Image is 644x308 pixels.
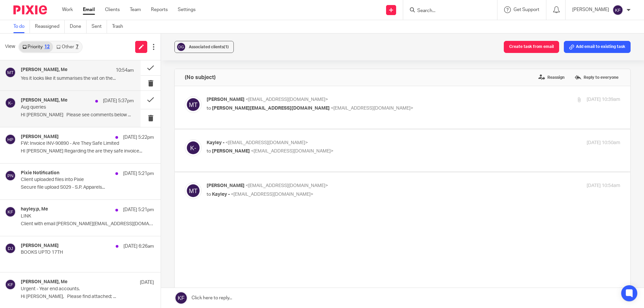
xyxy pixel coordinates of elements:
[5,98,16,108] img: svg%3E
[207,97,245,102] span: [PERSON_NAME]
[572,6,609,13] p: [PERSON_NAME]
[21,67,67,73] h4: [PERSON_NAME], Me
[83,6,95,13] a: Email
[564,41,631,53] button: Add email to existing task
[207,106,211,111] span: to
[587,182,620,189] p: [DATE] 10:54am
[140,279,154,286] p: [DATE]
[207,149,211,153] span: to
[21,221,154,227] p: Client with email [PERSON_NAME][EMAIL_ADDRESS][DOMAIN_NAME] uploaded...
[573,72,620,82] label: Reply to everyone
[246,183,328,188] span: <[EMAIL_ADDRESS][DOMAIN_NAME]>
[537,72,566,82] label: Reassign
[151,6,168,13] a: Reports
[21,148,154,154] p: HI [PERSON_NAME] Regarding the are they safe invoice...
[21,185,154,190] p: Secure file upload S029 - S.P. Apparels...
[105,6,120,13] a: Clients
[70,20,87,33] a: Done
[13,5,47,14] img: Pixie
[189,45,229,49] span: Associated clients
[76,45,78,49] div: 7
[123,206,154,213] p: [DATE] 5:21pm
[112,20,128,33] a: Trash
[21,170,59,176] h4: Pixie Notification
[21,76,134,81] p: Yes it looks like it summarises the vat on the...
[5,43,15,50] span: View
[185,96,202,113] img: svg%3E
[207,183,245,188] span: [PERSON_NAME]
[19,42,53,52] a: Priority12
[21,98,67,103] h4: [PERSON_NAME], Me
[21,213,127,219] p: LINK
[21,286,127,292] p: Urgent - Year end accounts.
[514,7,539,12] span: Get Support
[92,20,107,33] a: Sent
[21,105,111,110] p: Aug queries
[21,279,67,285] h4: [PERSON_NAME], Me
[504,41,559,53] button: Create task from email
[5,170,16,181] img: svg%3E
[185,74,216,81] h4: (No subject)
[5,279,16,290] img: svg%3E
[62,6,73,13] a: Work
[13,20,30,33] a: To do
[212,106,330,111] span: [PERSON_NAME][EMAIL_ADDRESS][DOMAIN_NAME]
[21,294,154,300] p: Hi [PERSON_NAME], Please find attached; ...
[207,192,211,197] span: to
[5,67,16,78] img: svg%3E
[231,192,313,197] span: <[EMAIL_ADDRESS][DOMAIN_NAME]>
[185,139,202,156] img: svg%3E
[21,134,59,140] h4: [PERSON_NAME]
[5,134,16,145] img: svg%3E
[178,6,196,13] a: Settings
[103,98,134,104] p: [DATE] 5:37pm
[587,139,620,146] p: [DATE] 10:50am
[587,96,620,103] p: [DATE] 10:39am
[5,243,16,254] img: svg%3E
[44,45,50,49] div: 12
[224,45,229,49] span: (1)
[21,243,59,249] h4: [PERSON_NAME]
[53,42,82,52] a: Other7
[21,141,127,146] p: FW: Invoice INV-90890 - Are They Safe Limited
[185,182,202,199] img: svg%3E
[212,149,250,153] span: [PERSON_NAME]
[130,6,141,13] a: Team
[21,206,48,212] h4: hayley.p, Me
[207,140,224,145] span: Kayley -
[225,140,308,145] span: <[EMAIL_ADDRESS][DOMAIN_NAME]>
[21,112,134,118] p: HI [PERSON_NAME] Please see comments below ...
[251,149,333,153] span: <[EMAIL_ADDRESS][DOMAIN_NAME]>
[123,243,154,250] p: [DATE] 6:26am
[417,8,477,14] input: Search
[174,41,234,53] button: Associated clients(1)
[5,206,16,217] img: svg%3E
[116,67,134,74] p: 10:54am
[123,134,154,141] p: [DATE] 5:22pm
[246,97,328,102] span: <[EMAIL_ADDRESS][DOMAIN_NAME]>
[123,170,154,177] p: [DATE] 5:21pm
[212,192,230,197] span: Kayley -
[612,5,623,15] img: svg%3E
[176,42,186,52] img: svg%3E
[21,250,127,255] p: BOOKS UPTO 17TH
[35,20,65,33] a: Reassigned
[21,177,127,183] p: Client uploaded files into Pixie
[331,106,413,111] span: <[EMAIL_ADDRESS][DOMAIN_NAME]>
